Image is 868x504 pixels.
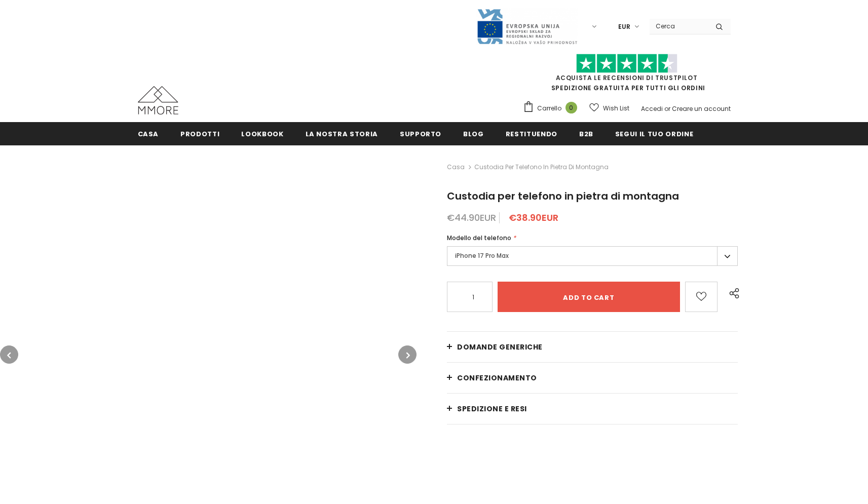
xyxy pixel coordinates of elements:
a: Creare un account [672,104,731,113]
a: CONFEZIONAMENTO [447,363,738,393]
a: Accedi [641,104,663,113]
span: CONFEZIONAMENTO [457,373,537,383]
span: Custodia per telefono in pietra di montagna [474,161,609,173]
img: Fidati di Pilot Stars [576,54,677,73]
input: Add to cart [498,282,680,312]
span: Restituendo [506,129,557,139]
img: Javni Razpis [476,8,578,45]
a: Restituendo [506,122,557,145]
a: Wish List [589,99,629,117]
span: Blog [463,129,484,139]
a: Segui il tuo ordine [615,122,693,145]
span: €44.90EUR [447,211,496,224]
span: Lookbook [241,129,283,139]
span: Carrello [537,103,561,113]
span: Domande generiche [457,342,543,352]
span: SPEDIZIONE GRATUITA PER TUTTI GLI ORDINI [523,58,731,92]
span: Prodotti [180,129,219,139]
span: EUR [618,22,630,32]
input: Search Site [650,19,708,33]
label: iPhone 17 Pro Max [447,246,738,266]
a: Javni Razpis [476,22,578,30]
a: Lookbook [241,122,283,145]
span: Modello del telefono [447,234,511,242]
a: Acquista le recensioni di TrustPilot [556,73,698,82]
a: Spedizione e resi [447,394,738,424]
span: €38.90EUR [509,211,558,224]
span: La nostra storia [306,129,378,139]
a: Casa [447,161,465,173]
span: Spedizione e resi [457,404,527,414]
span: Casa [138,129,159,139]
img: Casi MMORE [138,86,178,114]
a: Carrello 0 [523,101,582,116]
span: Wish List [603,103,629,113]
a: La nostra storia [306,122,378,145]
a: Domande generiche [447,332,738,362]
a: Casa [138,122,159,145]
a: Prodotti [180,122,219,145]
span: supporto [400,129,441,139]
a: Blog [463,122,484,145]
a: B2B [579,122,593,145]
span: or [664,104,670,113]
span: 0 [565,102,577,113]
span: Custodia per telefono in pietra di montagna [447,189,679,203]
span: Segui il tuo ordine [615,129,693,139]
a: supporto [400,122,441,145]
span: B2B [579,129,593,139]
